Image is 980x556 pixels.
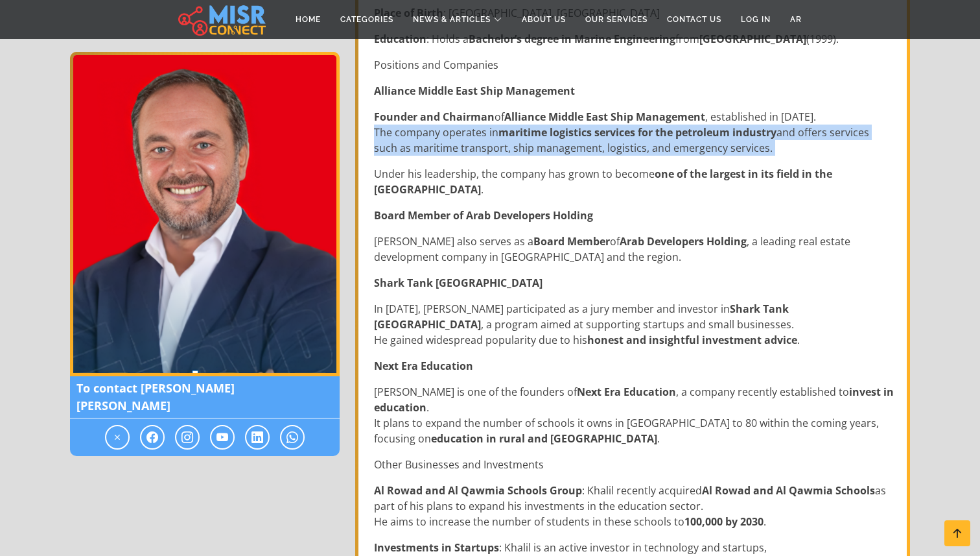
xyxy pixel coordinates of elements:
p: of , established in [DATE]. The company operates in and offers services such as maritime transpor... [374,109,894,156]
strong: one of the largest in its field in the [GEOGRAPHIC_DATA] [374,167,832,197]
span: To contact [PERSON_NAME] [PERSON_NAME] [70,376,340,418]
a: Categories [331,7,403,32]
strong: Arab Developers Holding [620,234,747,248]
a: AR [780,7,811,32]
strong: Next Era Education [577,385,676,399]
strong: Shark Tank [GEOGRAPHIC_DATA] [374,302,789,332]
strong: Al Rowad and Al Qawmia Schools Group [374,483,582,498]
strong: maritime logistics services for the petroleum industry [498,125,776,139]
strong: invest in education [374,385,894,415]
strong: Board Member [533,234,610,248]
a: Contact Us [657,7,731,32]
p: [PERSON_NAME] also serves as a of , a leading real estate development company in [GEOGRAPHIC_DATA... [374,234,894,265]
a: Home [286,7,331,32]
img: main.misr_connect [178,3,265,36]
p: [PERSON_NAME] is one of the founders of , a company recently established to . It plans to expand ... [374,384,894,446]
strong: Shark Tank [GEOGRAPHIC_DATA] [374,276,542,290]
p: Under his leadership, the company has grown to become . [374,166,894,197]
span: News & Articles [413,14,491,25]
a: About Us [512,7,576,32]
img: Ahmed Tarek Khalil [70,52,340,376]
strong: 100,000 by 2030 [684,514,764,529]
strong: Investments in Startups [374,540,499,555]
strong: Al Rowad and Al Qawmia Schools [702,483,875,498]
strong: Alliance Middle East Ship Management [374,84,575,98]
p: In [DATE], [PERSON_NAME] participated as a jury member and investor in , a program aimed at suppo... [374,301,894,348]
p: Other Businesses and Investments [374,457,894,472]
p: : Khalil recently acquired as part of his plans to expand his investments in the education sector... [374,483,894,529]
strong: Board Member of Arab Developers Holding [374,208,593,223]
a: News & Articles [403,7,512,32]
strong: honest and insightful investment advice [587,333,797,347]
a: Our Services [576,7,657,32]
p: Positions and Companies [374,57,894,73]
strong: Alliance Middle East Ship Management [504,110,705,124]
strong: Next Era Education [374,359,473,373]
strong: education in rural and [GEOGRAPHIC_DATA] [431,431,657,446]
strong: Founder and Chairman [374,110,495,124]
a: Log in [731,7,780,32]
